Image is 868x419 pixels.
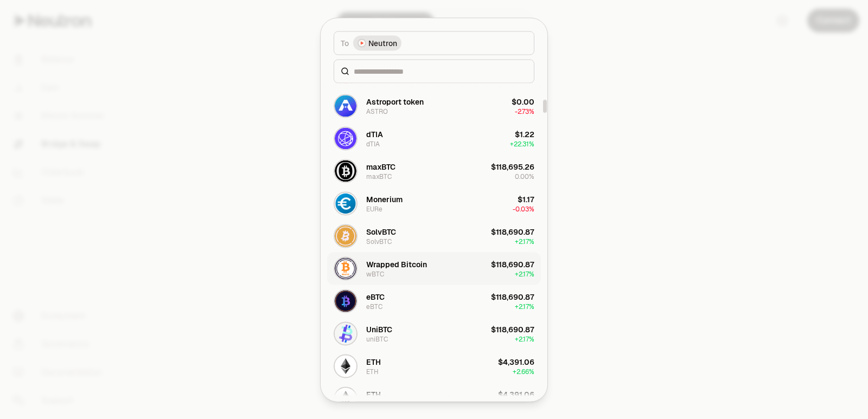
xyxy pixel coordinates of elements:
[513,399,534,408] span: + 2.66%
[366,356,381,367] div: ETH
[366,96,424,107] div: Astroport token
[366,302,382,311] div: eBTC
[335,355,356,377] img: ETH Logo
[335,323,356,344] img: uniBTC Logo
[366,237,392,246] div: SolvBTC
[366,172,392,181] div: maxBTC
[341,37,349,48] span: To
[327,285,541,317] button: eBTC LogoeBTCeBTC$118,690.87+2.17%
[515,107,534,115] span: -2.73%
[515,269,534,278] span: + 2.17%
[327,89,541,122] button: ASTRO LogoAstroport tokenASTRO$0.00-2.73%
[327,187,541,220] button: EURe LogoMoneriumEURe$1.17-0.03%
[491,259,534,269] div: $118,690.87
[334,31,534,55] button: ToNeutron LogoNeutron
[335,192,356,214] img: EURe Logo
[366,334,388,343] div: uniBTC
[335,388,356,409] img: allETH Logo
[366,399,386,408] div: allETH
[491,291,534,302] div: $118,690.87
[515,237,534,246] span: + 2.17%
[498,389,534,399] div: $4,391.06
[518,194,534,204] div: $1.17
[512,96,534,107] div: $0.00
[366,324,392,334] div: UniBTC
[366,161,395,172] div: maxBTC
[327,317,541,350] button: uniBTC LogoUniBTCuniBTC$118,690.87+2.17%
[366,139,380,148] div: dTIA
[335,160,356,182] img: maxBTC Logo
[366,194,403,204] div: Monerium
[335,257,356,279] img: wBTC Logo
[366,269,384,278] div: wBTC
[515,128,534,139] div: $1.22
[327,122,541,154] button: dTIA LogodTIAdTIA$1.22+22.31%
[366,389,381,399] div: ETH
[513,204,534,213] span: -0.03%
[327,382,541,415] button: allETH LogoETHallETH$4,391.06+2.66%
[335,290,356,312] img: eBTC Logo
[366,291,385,302] div: eBTC
[510,139,534,148] span: + 22.31%
[515,302,534,311] span: + 2.17%
[327,350,541,382] button: ETH LogoETHETH$4,391.06+2.66%
[359,40,365,46] img: Neutron Logo
[491,324,534,334] div: $118,690.87
[335,95,356,117] img: ASTRO Logo
[498,356,534,367] div: $4,391.06
[515,334,534,343] span: + 2.17%
[335,225,356,247] img: SolvBTC Logo
[491,161,534,172] div: $118,695.26
[513,367,534,376] span: + 2.66%
[515,172,534,181] span: 0.00%
[327,252,541,285] button: wBTC LogoWrapped BitcoinwBTC$118,690.87+2.17%
[368,37,397,48] span: Neutron
[327,220,541,252] button: SolvBTC LogoSolvBTCSolvBTC$118,690.87+2.17%
[366,204,382,213] div: EURe
[366,107,388,115] div: ASTRO
[366,259,427,269] div: Wrapped Bitcoin
[327,154,541,187] button: maxBTC LogomaxBTCmaxBTC$118,695.260.00%
[335,127,356,149] img: dTIA Logo
[366,226,396,237] div: SolvBTC
[366,367,379,376] div: ETH
[491,226,534,237] div: $118,690.87
[366,128,383,139] div: dTIA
